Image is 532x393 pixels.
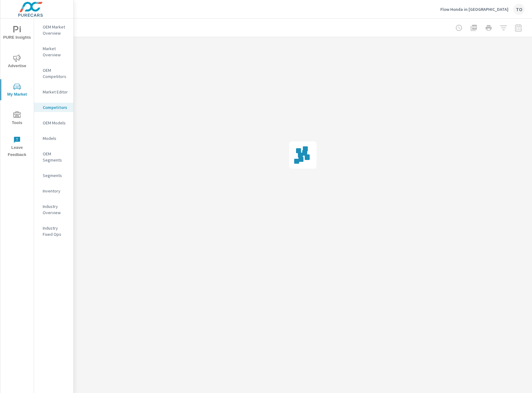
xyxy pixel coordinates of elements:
[34,223,73,239] div: Industry Fixed Ops
[34,202,73,217] div: Industry Overview
[513,4,525,15] div: TO
[43,203,68,216] p: Industry Overview
[43,45,68,58] p: Market Overview
[34,186,73,196] div: Inventory
[43,188,68,194] p: Inventory
[34,103,73,112] div: Competitors
[43,225,68,237] p: Industry Fixed Ops
[34,44,73,59] div: Market Overview
[34,118,73,127] div: OEM Models
[43,104,68,110] p: Competitors
[43,135,68,141] p: Models
[43,151,68,163] p: OEM Segments
[2,111,32,127] span: Tools
[43,120,68,126] p: OEM Models
[34,87,73,97] div: Market Editor
[2,83,32,98] span: My Market
[2,26,32,41] span: PURE Insights
[43,67,68,80] p: OEM Competitors
[2,54,32,70] span: Advertise
[34,149,73,165] div: OEM Segments
[440,6,508,12] p: Flow Honda in [GEOGRAPHIC_DATA]
[43,89,68,95] p: Market Editor
[34,66,73,81] div: OEM Competitors
[0,19,34,161] div: nav menu
[2,136,32,158] span: Leave Feedback
[34,171,73,180] div: Segments
[34,134,73,143] div: Models
[34,22,73,38] div: OEM Market Overview
[43,24,68,36] p: OEM Market Overview
[43,172,68,179] p: Segments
